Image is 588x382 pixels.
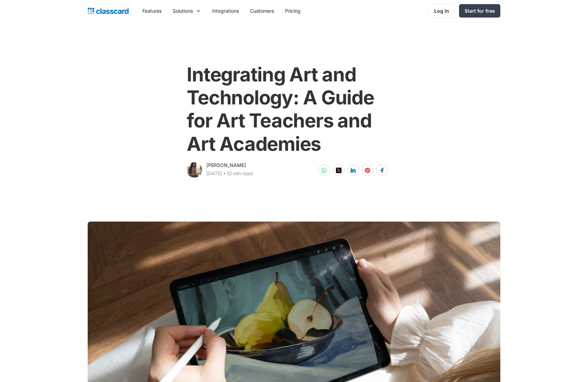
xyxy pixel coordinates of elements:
div: Solutions [173,7,193,14]
a: Pricing [280,3,306,19]
a: Integrations [207,3,244,19]
img: facebook-white sharing button [379,168,385,173]
img: whatsapp-white sharing button [322,168,327,173]
h1: Integrating Art and Technology: A Guide for Art Teachers and Art Academies [187,63,401,156]
a: Features [137,3,167,19]
a: Logo [88,6,129,16]
a: Log in [428,4,455,18]
div: ‧ [222,169,227,179]
div: [DATE] [206,169,222,178]
div: [PERSON_NAME] [206,161,246,169]
img: pinterest-white sharing button [365,168,370,173]
img: twitter-white sharing button [336,168,341,173]
a: Customers [244,3,280,19]
div: Start for free [465,7,495,14]
div: Log in [434,7,449,14]
div: 10 min read [227,169,253,178]
a: Start for free [459,4,500,18]
img: linkedin-white sharing button [350,168,356,173]
div: Solutions [167,3,207,19]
